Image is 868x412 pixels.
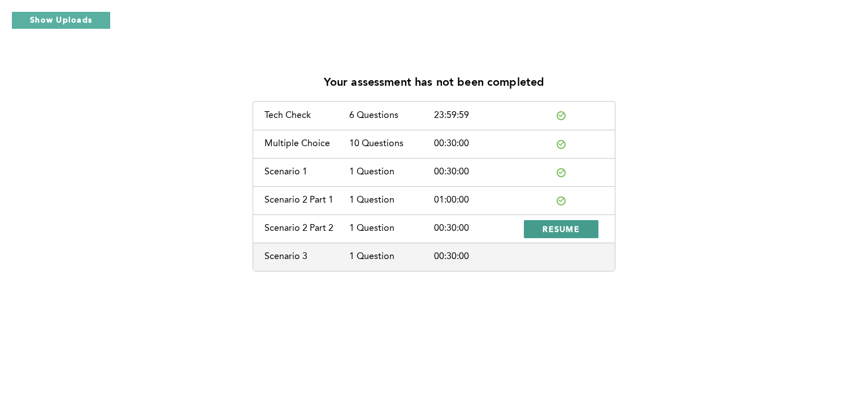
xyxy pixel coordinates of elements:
[11,11,111,29] button: Show Uploads
[264,111,349,121] div: Tech Check
[434,223,519,234] div: 00:30:00
[349,167,434,177] div: 1 Question
[349,195,434,205] div: 1 Question
[434,111,519,121] div: 23:59:59
[264,167,349,177] div: Scenario 1
[324,77,545,90] p: Your assessment has not been completed
[349,139,434,149] div: 10 Questions
[524,220,598,238] button: RESUME
[542,223,580,234] span: RESUME
[434,167,519,177] div: 00:30:00
[264,139,349,149] div: Multiple Choice
[434,139,519,149] div: 00:30:00
[264,252,349,262] div: Scenario 3
[434,195,519,205] div: 01:00:00
[349,111,434,121] div: 6 Questions
[349,252,434,262] div: 1 Question
[349,223,434,234] div: 1 Question
[264,195,349,205] div: Scenario 2 Part 1
[264,223,349,234] div: Scenario 2 Part 2
[434,252,519,262] div: 00:30:00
